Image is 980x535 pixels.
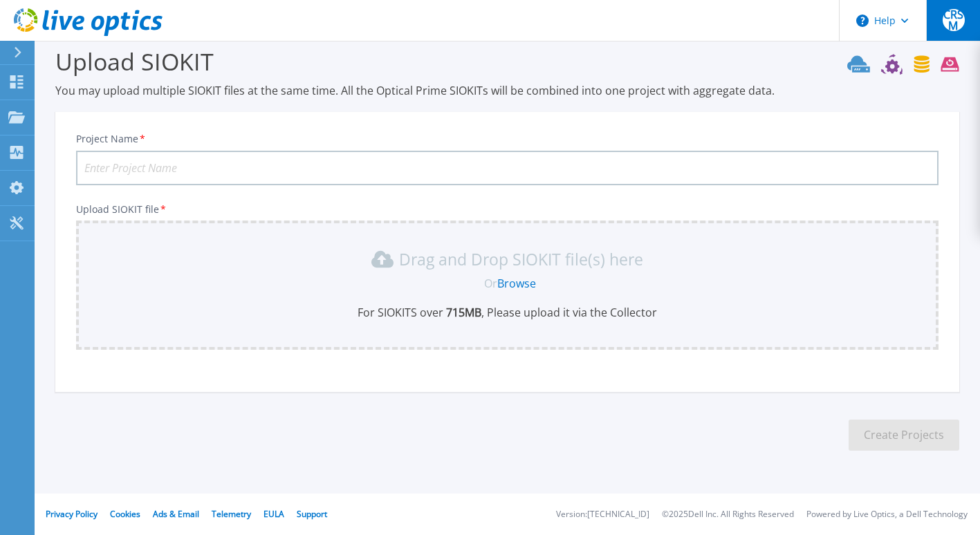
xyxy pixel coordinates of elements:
[943,9,965,31] span: CRSM
[76,204,939,215] p: Upload SIOKIT file
[264,508,284,520] a: EULA
[84,248,930,320] div: Drag and Drop SIOKIT file(s) here OrBrowseFor SIOKITS over 715MB, Please upload it via the Collector
[399,252,643,266] p: Drag and Drop SIOKIT file(s) here
[55,46,959,77] h3: Upload SIOKIT
[46,508,98,520] a: Privacy Policy
[84,305,930,320] p: For SIOKITS over , Please upload it via the Collector
[153,508,199,520] a: Ads & Email
[806,510,968,519] li: Powered by Live Optics, a Dell Technology
[556,510,649,519] li: Version: [TECHNICAL_ID]
[55,83,959,98] p: You may upload multiple SIOKIT files at the same time. All the Optical Prime SIOKITs will be comb...
[443,305,481,320] b: 715 MB
[849,420,959,451] button: Create Projects
[297,508,327,520] a: Support
[110,508,140,520] a: Cookies
[212,508,251,520] a: Telemetry
[484,276,497,291] span: Or
[76,134,147,144] label: Project Name
[76,151,939,185] input: Enter Project Name
[662,510,794,519] li: © 2025 Dell Inc. All Rights Reserved
[497,276,536,291] a: Browse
